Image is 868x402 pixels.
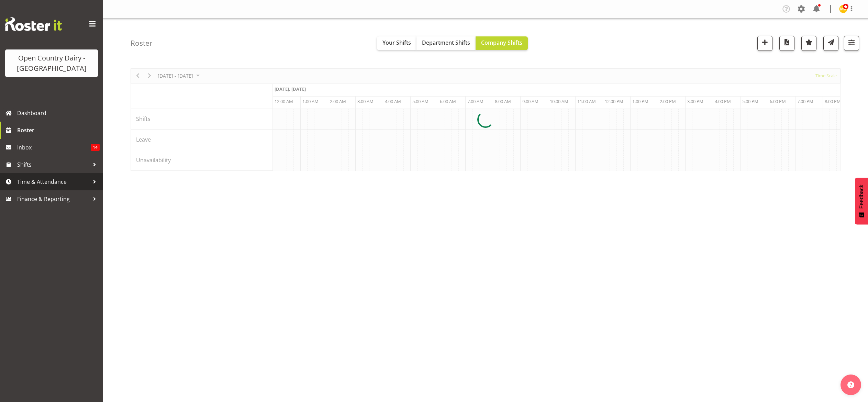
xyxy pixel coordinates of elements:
[382,39,411,46] span: Your Shifts
[422,39,470,46] span: Department Shifts
[801,36,816,51] button: Highlight an important date within the roster.
[17,108,100,118] span: Dashboard
[17,142,91,153] span: Inbox
[757,36,772,51] button: Add a new shift
[844,36,859,51] button: Filter Shifts
[12,53,91,74] div: Open Country Dairy - [GEOGRAPHIC_DATA]
[5,17,62,31] img: Rosterit website logo
[823,36,838,51] button: Send a list of all shifts for the selected filtered period to all rostered employees.
[416,36,476,50] button: Department Shifts
[779,36,794,51] button: Download a PDF of the roster according to the set date range.
[377,36,416,50] button: Your Shifts
[855,178,868,224] button: Feedback - Show survey
[131,39,153,47] h4: Roster
[91,144,100,151] span: 14
[17,177,89,187] span: Time & Attendance
[839,5,847,13] img: milk-reception-awarua7542.jpg
[17,159,89,170] span: Shifts
[476,36,528,50] button: Company Shifts
[858,185,865,209] span: Feedback
[847,381,854,388] img: help-xxl-2.png
[481,39,522,46] span: Company Shifts
[17,194,89,204] span: Finance & Reporting
[17,125,100,135] span: Roster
